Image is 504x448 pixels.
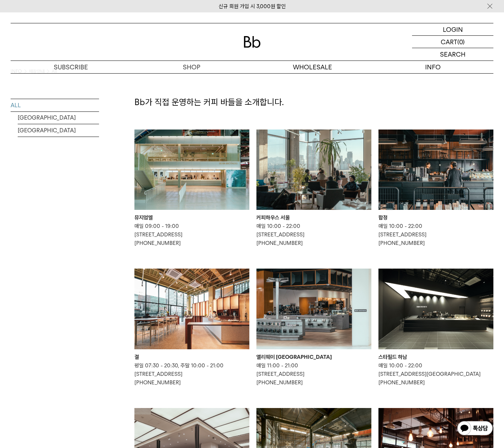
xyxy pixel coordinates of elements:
a: [GEOGRAPHIC_DATA] [18,111,99,124]
img: 커피하우스 서울 [256,130,371,210]
a: SHOP [131,61,252,73]
p: INFO [373,61,493,73]
p: WHOLESALE [252,61,373,73]
img: 로고 [244,36,261,48]
a: 신규 회원 가입 시 3,000원 할인 [219,3,286,10]
div: 스타필드 하남 [378,353,493,361]
a: 합정 합정 매일 10:00 - 22:00[STREET_ADDRESS][PHONE_NUMBER] [378,130,493,248]
p: SEARCH [440,48,465,61]
a: [GEOGRAPHIC_DATA] [18,124,99,137]
img: 결 [134,269,249,349]
img: 뮤지엄엘 [134,130,249,210]
img: 스타필드 하남 [378,269,493,349]
p: LOGIN [443,23,463,35]
div: 커피하우스 서울 [256,213,371,222]
p: (0) [457,36,465,48]
p: CART [441,36,457,48]
p: 매일 10:00 - 22:00 [STREET_ADDRESS] [PHONE_NUMBER] [256,222,371,247]
a: ALL [11,99,99,111]
a: 뮤지엄엘 뮤지엄엘 매일 09:00 - 19:00[STREET_ADDRESS][PHONE_NUMBER] [134,130,249,248]
p: 매일 09:00 - 19:00 [STREET_ADDRESS] [PHONE_NUMBER] [134,222,249,247]
img: 앨리웨이 인천 [256,269,371,349]
a: 커피하우스 서울 커피하우스 서울 매일 10:00 - 22:00[STREET_ADDRESS][PHONE_NUMBER] [256,130,371,248]
a: 결 결 평일 07:30 - 20:30, 주말 10:00 - 21:00[STREET_ADDRESS][PHONE_NUMBER] [134,269,249,387]
div: 뮤지엄엘 [134,213,249,222]
div: 결 [134,353,249,361]
img: 카카오톡 채널 1:1 채팅 버튼 [457,420,493,437]
p: 매일 11:00 - 21:00 [STREET_ADDRESS] [PHONE_NUMBER] [256,361,371,387]
p: 평일 07:30 - 20:30, 주말 10:00 - 21:00 [STREET_ADDRESS] [PHONE_NUMBER] [134,361,249,387]
a: 스타필드 하남 스타필드 하남 매일 10:00 - 22:00[STREET_ADDRESS][GEOGRAPHIC_DATA][PHONE_NUMBER] [378,269,493,387]
a: 앨리웨이 인천 앨리웨이 [GEOGRAPHIC_DATA] 매일 11:00 - 21:00[STREET_ADDRESS][PHONE_NUMBER] [256,269,371,387]
p: Bb가 직접 운영하는 커피 바들을 소개합니다. [134,96,493,108]
a: SUBSCRIBE [11,61,131,73]
a: LOGIN [412,23,493,36]
div: 합정 [378,213,493,222]
p: 매일 10:00 - 22:00 [STREET_ADDRESS] [PHONE_NUMBER] [378,222,493,247]
div: 앨리웨이 [GEOGRAPHIC_DATA] [256,353,371,361]
img: 합정 [378,130,493,210]
p: 매일 10:00 - 22:00 [STREET_ADDRESS][GEOGRAPHIC_DATA] [PHONE_NUMBER] [378,361,493,387]
a: CART (0) [412,36,493,48]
